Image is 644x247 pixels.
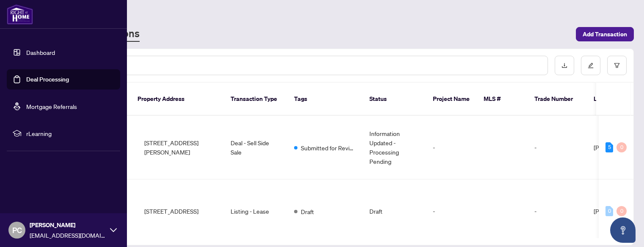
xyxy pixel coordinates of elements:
[576,27,634,41] button: Add Transaction
[588,62,594,68] span: edit
[26,49,55,56] a: Dashboard
[583,27,627,41] span: Add Transaction
[363,116,426,179] td: Information Updated - Processing Pending
[301,143,356,152] span: Submitted for Review
[7,4,33,24] img: logo
[12,224,22,236] span: PC
[426,116,477,179] td: -
[287,83,363,116] th: Tags
[605,142,613,152] div: 5
[426,83,477,116] th: Project Name
[426,179,477,243] td: -
[555,56,574,75] button: download
[607,56,627,75] button: filter
[561,62,567,68] span: download
[144,138,217,157] span: [STREET_ADDRESS][PERSON_NAME]
[528,179,587,243] td: -
[614,62,620,68] span: filter
[224,116,287,179] td: Deal - Sell Side Sale
[301,207,314,216] span: Draft
[528,116,587,179] td: -
[26,129,114,138] span: rLearning
[30,220,106,230] span: [PERSON_NAME]
[528,83,587,116] th: Trade Number
[616,206,627,216] div: 0
[363,83,426,116] th: Status
[26,76,69,83] a: Deal Processing
[363,179,426,243] td: Draft
[224,179,287,243] td: Listing - Lease
[144,206,198,216] span: [STREET_ADDRESS]
[605,206,613,216] div: 0
[30,231,106,240] span: [EMAIL_ADDRESS][DOMAIN_NAME]
[616,142,627,152] div: 0
[581,56,600,75] button: edit
[131,83,224,116] th: Property Address
[26,103,77,110] a: Mortgage Referrals
[224,83,287,116] th: Transaction Type
[477,83,528,116] th: MLS #
[610,217,636,243] button: Open asap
